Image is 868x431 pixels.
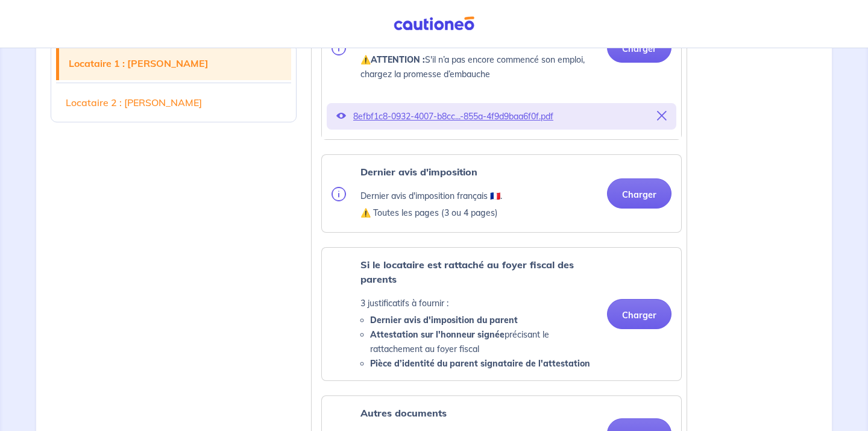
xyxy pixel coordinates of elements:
a: Locataire 1 : [PERSON_NAME] [59,46,291,80]
div: categoryName: parental-tax-assessment, userCategory: lessor [321,247,682,381]
button: Charger [607,299,671,329]
a: Locataire 2 : [PERSON_NAME] [56,86,291,119]
button: Voir [336,108,346,125]
strong: Pièce d’identité du parent signataire de l'attestation [370,358,590,369]
strong: Si le locataire est rattaché au foyer fiscal des parents [360,259,574,285]
img: Cautioneo [389,16,479,31]
strong: Attestation sur l'honneur signée [370,329,505,340]
p: ⚠️ Toutes les pages (3 ou 4 pages) [360,206,502,220]
p: 3 justificatifs à fournir : [360,296,597,310]
div: categoryName: employment-contract, userCategory: lessor [321,1,682,140]
button: Supprimer [657,108,667,125]
strong: Dernier avis d'imposition [360,166,477,178]
p: Dernier avis d'imposition français 🇫🇷. [360,189,502,203]
li: précisant le rattachement au foyer fiscal [370,327,597,356]
img: info.svg [332,187,346,201]
strong: Autres documents [360,407,447,419]
div: categoryName: tax-assessment, userCategory: lessor [321,154,682,233]
strong: Dernier avis d'imposition du parent [370,315,518,326]
strong: ATTENTION : [371,54,425,65]
button: Charger [607,178,671,209]
p: 8efbf1c8-0932-4007-b8cc...-855a-4f9d9baa6f0f.pdf [353,108,650,125]
p: ⚠️ S'il n’a pas encore commencé son emploi, chargez la promesse d’embauche [360,52,597,81]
